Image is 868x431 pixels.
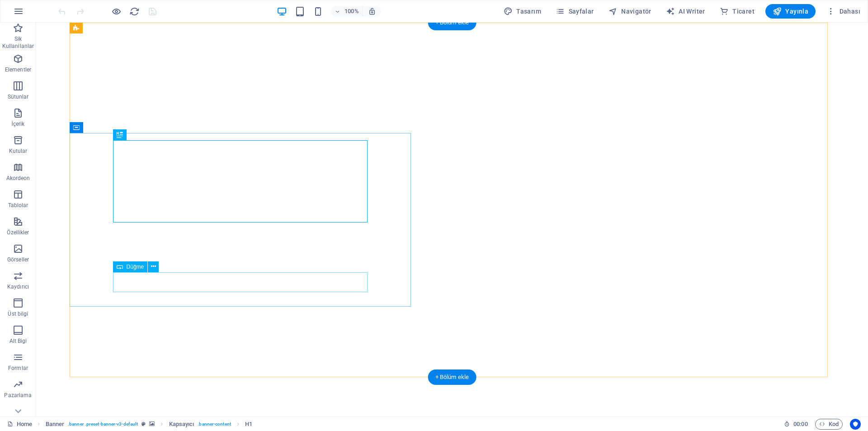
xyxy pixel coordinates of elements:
button: Tasarım [500,4,545,19]
p: Formlar [8,365,28,372]
div: Tasarım (Ctrl+Alt+Y) [500,4,545,19]
span: . banner .preset-banner-v3-default [68,419,138,430]
span: 00 00 [793,419,807,430]
p: Alt Bigi [9,337,27,345]
button: AI Writer [662,4,709,19]
p: Akordeon [6,175,30,182]
span: Tasarım [504,7,541,16]
span: Seçmek için tıkla. Düzenlemek için çift tıkla [245,419,252,430]
i: Bu element, arka plan içeriyor [149,422,155,426]
div: + Bölüm ekle [428,15,476,30]
span: Dahası [826,7,860,16]
p: Kutular [9,147,28,155]
i: Yeniden boyutlandırmada yakınlaştırma düzeyini seçilen cihaza uyacak şekilde otomatik olarak ayarla. [368,7,376,15]
button: reload [129,6,140,17]
span: Seçmek için tıkla. Düzenlemek için çift tıkla [46,419,65,430]
span: Kod [819,419,839,430]
button: 100% [331,6,363,17]
span: : [800,421,801,427]
nav: breadcrumb [46,419,253,430]
p: Görseller [7,256,29,263]
button: Navigatör [605,4,655,19]
h6: 100% [344,6,359,17]
h6: Oturum süresi [784,419,808,430]
button: Usercentrics [850,419,861,430]
span: Ticaret [720,7,755,16]
p: Kaydırıcı [7,283,29,290]
span: Düğme [127,264,144,270]
span: Navigatör [609,7,651,16]
span: Yayınla [773,7,808,16]
a: Seçimi iptal etmek için tıkla. Sayfaları açmak için çift tıkla [7,419,32,430]
button: Yayınla [765,4,816,19]
p: Pazarlama [4,392,32,399]
span: Seçmek için tıkla. Düzenlemek için çift tıkla [169,419,194,430]
p: Üst bilgi [8,310,28,317]
p: İçerik [11,120,24,128]
button: Sayfalar [552,4,598,19]
p: Elementler [5,66,31,73]
button: Kod [815,419,843,430]
button: Dahası [823,4,864,19]
button: Ön izleme modundan çıkıp düzenlemeye devam etmek için buraya tıklayın [111,6,122,17]
button: Ticaret [716,4,758,19]
i: Sayfayı yeniden yükleyin [129,6,140,17]
span: Sayfalar [556,7,594,16]
i: Bu element, özelleştirilebilir bir ön ayar [142,422,146,426]
p: Sütunlar [8,93,29,100]
span: . banner-content [198,419,231,430]
p: Tablolar [8,202,28,209]
div: + Bölüm ekle [428,369,476,385]
p: Özellikler [7,229,29,236]
span: AI Writer [666,7,705,16]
